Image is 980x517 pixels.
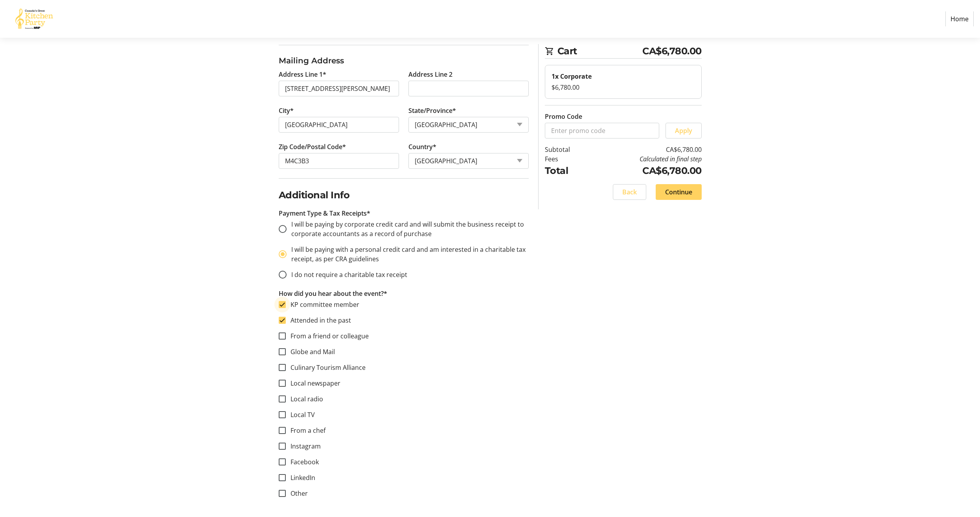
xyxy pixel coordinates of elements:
input: Address [279,81,399,96]
span: Continue [665,187,692,197]
span: CA$6,780.00 [642,44,702,58]
label: Globe and Mail [286,347,335,356]
input: City [279,117,399,133]
td: CA$6,780.00 [590,145,702,154]
td: Total [545,164,590,178]
td: Fees [545,154,590,164]
td: CA$6,780.00 [590,164,702,178]
h2: Additional Info [279,188,529,202]
label: Local TV [286,410,315,419]
label: Address Line 2 [408,70,452,79]
label: From a friend or colleague [286,331,369,341]
label: Promo Code [545,112,582,121]
button: Apply [666,123,702,138]
input: Zip or Postal Code [279,153,399,169]
label: Instagram [286,441,321,451]
label: Facebook [286,457,319,467]
label: Local radio [286,394,323,404]
strong: 1x Corporate [552,72,592,81]
label: Address Line 1* [279,70,326,79]
p: How did you hear about the event?* [279,289,529,298]
td: Calculated in final step [590,154,702,164]
a: Home [945,11,974,26]
label: City* [279,106,294,115]
label: Other [286,489,308,498]
span: Cart [557,44,643,58]
label: Local newspaper [286,379,340,388]
label: KP committee member [286,300,359,309]
button: Back [613,184,646,200]
span: I do not require a charitable tax receipt [291,270,407,279]
label: From a chef [286,426,325,435]
h3: Mailing Address [279,55,529,66]
td: Subtotal [545,145,590,154]
img: Canada’s Great Kitchen Party's Logo [6,3,62,35]
span: Apply [675,126,692,135]
span: I will be paying by corporate credit card and will submit the business receipt to corporate accou... [291,220,526,238]
label: Attended in the past [286,316,351,325]
span: I will be paying with a personal credit card and am interested in a charitable tax receipt, as pe... [291,245,527,263]
p: Payment Type & Tax Receipts* [279,209,529,218]
div: $6,780.00 [552,83,695,92]
label: State/Province* [408,106,456,115]
input: Enter promo code [545,123,659,138]
label: Country* [408,142,436,151]
span: Back [622,187,637,197]
label: LinkedIn [286,473,315,482]
label: Zip Code/Postal Code* [279,142,346,151]
label: Culinary Tourism Alliance [286,363,366,372]
button: Continue [656,184,702,200]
